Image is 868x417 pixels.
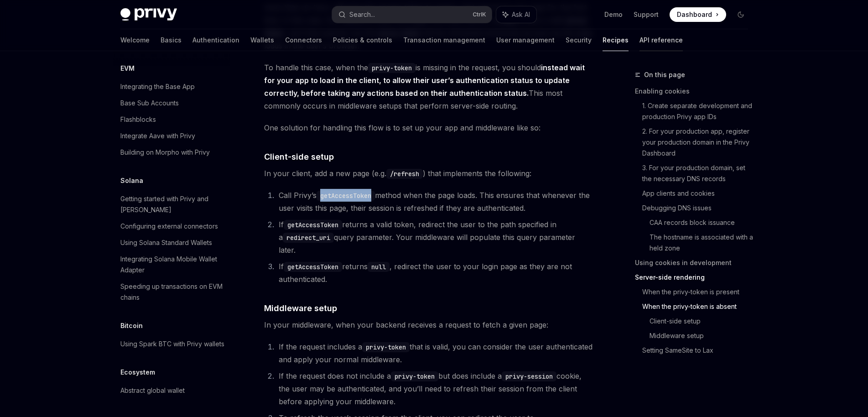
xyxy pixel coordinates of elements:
a: Basics [161,29,182,51]
a: Setting SameSite to Lax [642,343,755,358]
span: Middleware setup [264,302,337,314]
a: When the privy-token is present [642,285,755,299]
span: To handle this case, when the is missing in the request, you should This most commonly occurs in ... [264,61,593,112]
div: Flashblocks [120,114,156,125]
a: Connectors [285,29,322,51]
span: On this page [644,69,685,80]
button: Search...CtrlK [332,6,492,23]
li: If the request does not include a but does include a cookie, the user may be authenticated, and y... [276,370,593,408]
span: In your client, add a new page (e.g. ) that implements the following: [264,167,593,180]
a: Flashblocks [113,111,230,128]
li: If the request includes a that is valid, you can consider the user authenticated and apply your n... [276,340,593,366]
a: Integrate Aave with Privy [113,128,230,144]
a: Configuring external connectors [113,218,230,235]
a: When the privy-token is absent [642,299,755,314]
a: Policies & controls [333,29,392,51]
code: null [368,262,390,272]
a: Using cookies in development [635,255,755,270]
h5: EVM [120,63,135,74]
button: Ask AI [496,6,536,23]
a: Demo [604,10,623,19]
strong: instead wait for your app to load in the client, to allow their user’s authentication status to u... [264,63,585,98]
a: Integrating the Base App [113,78,230,95]
div: Integrating Solana Mobile Wallet Adapter [120,254,224,276]
a: CAA records block issuance [650,215,755,230]
a: Speeding up transactions on EVM chains [113,278,230,306]
span: Client-side setup [264,151,334,163]
div: Getting started with Privy and [PERSON_NAME] [120,193,224,215]
img: dark logo [120,8,177,21]
a: Building on Morpho with Privy [113,144,230,161]
a: Transaction management [403,29,485,51]
h5: Ecosystem [120,367,155,378]
div: Integrating the Base App [120,81,195,92]
h5: Bitcoin [120,320,143,331]
code: privy-token [368,63,416,73]
a: API reference [639,29,683,51]
a: Wallets [250,29,274,51]
a: Middleware setup [650,328,755,343]
code: privy-session [502,371,556,381]
li: If returns , redirect the user to your login page as they are not authenticated. [276,260,593,286]
a: Using Solana Standard Wallets [113,235,230,251]
a: 3. For your production domain, set the necessary DNS records [642,161,755,186]
li: If returns a valid token, redirect the user to the path specified in a query parameter. Your midd... [276,218,593,256]
a: Integrating Solana Mobile Wallet Adapter [113,251,230,278]
a: Authentication [192,29,239,51]
a: Security [566,29,592,51]
span: Ctrl K [473,11,486,18]
div: Building on Morpho with Privy [120,147,210,158]
a: Recipes [603,29,629,51]
div: Speeding up transactions on EVM chains [120,281,224,303]
a: Enabling cookies [635,84,755,99]
a: App clients and cookies [642,186,755,201]
button: Toggle dark mode [733,7,748,22]
span: In your middleware, when your backend receives a request to fetch a given page: [264,318,593,331]
code: getAccessToken [284,220,342,230]
a: 1. Create separate development and production Privy app IDs [642,99,755,124]
li: Call Privy’s method when the page loads. This ensures that whenever the user visits this page, th... [276,189,593,214]
a: Client-side setup [650,314,755,328]
a: User management [496,29,555,51]
code: getAccessToken [284,262,342,272]
span: Ask AI [512,10,530,19]
div: Using Spark BTC with Privy wallets [120,339,224,349]
div: Integrate Aave with Privy [120,130,195,141]
a: Support [634,10,659,19]
code: privy-token [362,342,410,352]
div: Abstract global wallet [120,385,185,396]
span: One solution for handling this flow is to set up your app and middleware like so: [264,121,593,134]
a: Welcome [120,29,150,51]
a: 2. For your production app, register your production domain in the Privy Dashboard [642,124,755,161]
code: privy-token [391,371,438,381]
div: Using Solana Standard Wallets [120,237,212,248]
a: The hostname is associated with a held zone [650,230,755,255]
a: Debugging DNS issues [642,201,755,215]
h5: Solana [120,175,143,186]
a: Getting started with Privy and [PERSON_NAME] [113,191,230,218]
span: Dashboard [677,10,712,19]
div: Base Sub Accounts [120,98,179,109]
code: /refresh [386,169,423,179]
a: Server-side rendering [635,270,755,285]
div: Search... [349,9,375,20]
div: Configuring external connectors [120,221,218,232]
a: Using Spark BTC with Privy wallets [113,336,230,352]
code: redirect_uri [283,233,334,243]
a: Dashboard [670,7,726,22]
a: Base Sub Accounts [113,95,230,111]
code: getAccessToken [317,191,375,201]
a: Abstract global wallet [113,382,230,399]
